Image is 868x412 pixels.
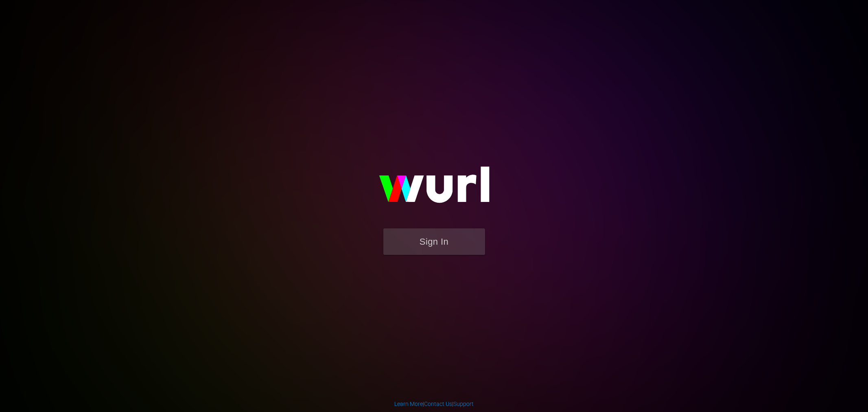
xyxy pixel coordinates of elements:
button: Sign In [383,228,485,255]
a: Support [453,401,474,407]
img: wurl-logo-on-black-223613ac3d8ba8fe6dc639794a292ebdb59501304c7dfd60c99c58986ef67473.svg [353,149,516,228]
a: Learn More [394,401,423,407]
a: Contact Us [424,401,452,407]
div: | | [394,400,474,408]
